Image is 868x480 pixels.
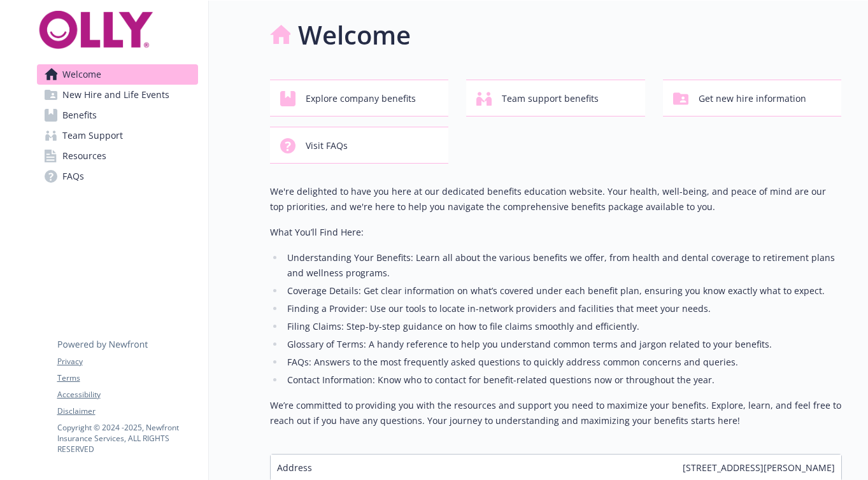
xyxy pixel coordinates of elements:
[57,406,197,417] a: Disclaimer
[284,250,842,281] li: Understanding Your Benefits: Learn all about the various benefits we offer, from health and denta...
[37,85,198,105] a: New Hire and Life Events
[57,422,197,455] p: Copyright © 2024 - 2025 , Newfront Insurance Services, ALL RIGHTS RESERVED
[62,166,84,187] span: FAQs
[37,125,198,146] a: Team Support
[37,166,198,187] a: FAQs
[62,105,97,125] span: Benefits
[62,64,101,85] span: Welcome
[306,87,416,111] span: Explore company benefits
[466,80,645,116] button: Team support benefits
[270,184,842,215] p: We're delighted to have you here at our dedicated benefits education website. Your health, well-b...
[57,356,197,367] a: Privacy
[37,146,198,166] a: Resources
[298,16,411,54] h1: Welcome
[57,389,197,400] a: Accessibility
[663,80,842,116] button: Get new hire information
[57,372,197,384] a: Terms
[270,127,449,164] button: Visit FAQs
[683,461,835,474] span: [STREET_ADDRESS][PERSON_NAME]
[284,372,842,388] li: Contact Information: Know who to contact for benefit-related questions now or throughout the year.
[284,319,842,334] li: Filing Claims: Step-by-step guidance on how to file claims smoothly and efficiently.
[699,87,806,111] span: Get new hire information
[270,80,449,116] button: Explore company benefits
[306,134,348,158] span: Visit FAQs
[284,337,842,352] li: Glossary of Terms: A handy reference to help you understand common terms and jargon related to yo...
[62,125,123,146] span: Team Support
[270,398,842,428] p: We’re committed to providing you with the resources and support you need to maximize your benefit...
[284,355,842,370] li: FAQs: Answers to the most frequently asked questions to quickly address common concerns and queries.
[284,301,842,316] li: Finding a Provider: Use our tools to locate in-network providers and facilities that meet your ne...
[62,146,106,166] span: Resources
[270,225,842,240] p: What You’ll Find Here:
[277,461,312,474] span: Address
[37,64,198,85] a: Welcome
[284,283,842,299] li: Coverage Details: Get clear information on what’s covered under each benefit plan, ensuring you k...
[62,85,169,105] span: New Hire and Life Events
[37,105,198,125] a: Benefits
[502,87,599,111] span: Team support benefits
